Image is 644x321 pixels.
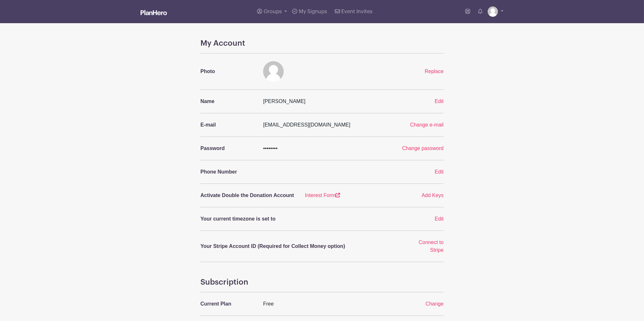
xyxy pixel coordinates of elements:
p: Your current timezone is set to [200,215,402,223]
p: Your Stripe Account ID (Required for Collect Money option) [200,242,402,250]
p: Activate Double the Donation Account [200,192,297,199]
p: Phone Number [200,168,255,176]
img: default-ce2991bfa6775e67f084385cd625a349d9dcbb7a52a09fb2fda1e96e2d18dcdb.png [488,6,498,17]
p: Name [200,98,255,105]
img: default-ce2991bfa6775e67f084385cd625a349d9dcbb7a52a09fb2fda1e96e2d18dcdb.png [263,61,284,82]
a: Interest Form [305,193,340,198]
div: Free [259,300,406,308]
a: Add Keys [422,193,444,198]
a: Activate Double the Donation Account [197,192,301,199]
a: Connect to Stripe [419,240,444,253]
p: Current Plan [200,300,255,308]
a: Edit [435,99,444,104]
h4: My Account [200,39,444,48]
span: My Signups [299,9,327,14]
div: [PERSON_NAME] [259,98,406,105]
a: Replace [425,69,444,74]
a: Change password [402,146,444,151]
div: [EMAIL_ADDRESS][DOMAIN_NAME] [259,121,385,129]
span: Event Invites [341,9,373,14]
p: Photo [200,68,255,75]
a: Change [426,301,444,307]
a: Change e-mail [410,122,444,127]
p: E-mail [200,121,255,129]
h4: Subscription [200,278,444,287]
img: logo_white-6c42ec7e38ccf1d336a20a19083b03d10ae64f83f12c07503d8b9e83406b4c7d.svg [141,10,167,15]
a: Edit [435,169,444,175]
span: Groups [264,9,282,14]
p: Password [200,145,255,152]
a: Edit [435,216,444,222]
span: •••••••• [263,146,278,151]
